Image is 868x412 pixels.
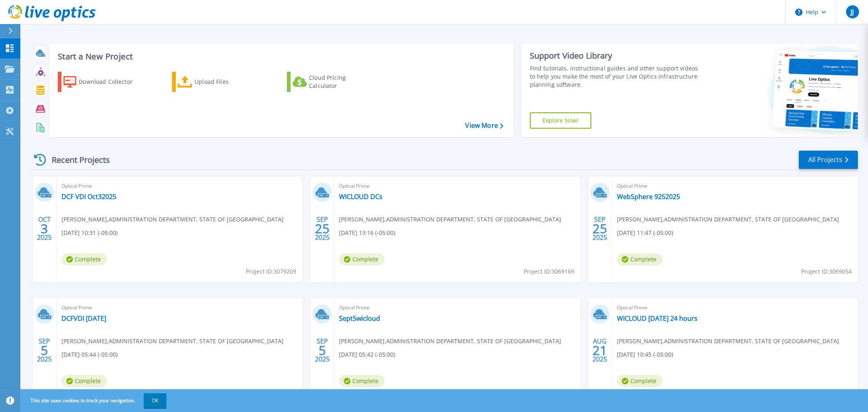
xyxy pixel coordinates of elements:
button: OK [144,393,166,408]
div: OCT 2025 [37,214,52,243]
span: Optical Prime [61,303,297,312]
span: Project ID: 3069169 [524,267,574,276]
div: AUG 2025 [592,335,608,365]
div: Download Collector [79,74,144,90]
span: Complete [61,375,107,387]
span: Optical Prime [61,182,297,191]
a: DCF VDI Oct32025 [61,193,116,201]
a: All Projects [799,151,858,169]
a: View More [465,122,503,129]
a: DCFVDI [DATE] [61,314,106,322]
span: Complete [61,253,107,265]
span: [PERSON_NAME] , ADMINISTRATION DEPARTMENT, STATE OF [GEOGRAPHIC_DATA] [617,337,839,346]
span: 21 [593,347,607,354]
span: JJ [851,9,854,15]
span: [DATE] 10:45 (-05:00) [617,350,673,359]
a: Sept5wicloud [339,314,380,322]
span: Project ID: 3079209 [246,267,296,276]
span: [PERSON_NAME] , ADMINISTRATION DEPARTMENT, STATE OF [GEOGRAPHIC_DATA] [617,215,839,224]
span: Complete [617,375,662,387]
span: [PERSON_NAME] , ADMINISTRATION DEPARTMENT, STATE OF [GEOGRAPHIC_DATA] [61,337,284,346]
a: WICLOUD [DATE] 24 hours [617,314,697,322]
div: SEP 2025 [315,214,330,243]
span: Optical Prime [617,303,853,312]
span: 25 [593,225,607,232]
span: [DATE] 05:42 (-05:00) [339,350,395,359]
span: Optical Prime [617,182,853,191]
span: Project ID: 3069054 [801,267,852,276]
a: Upload Files [172,72,263,92]
a: WICLOUD DCs [339,193,383,201]
span: [DATE] 05:44 (-05:00) [61,350,118,359]
div: SEP 2025 [37,335,52,365]
span: 3 [41,225,48,232]
a: Download Collector [58,72,149,92]
div: Cloud Pricing Calculator [309,74,374,90]
div: Upload Files [195,74,260,90]
div: SEP 2025 [592,214,608,243]
span: 5 [319,347,326,354]
span: This site uses cookies to track your navigation. [22,393,166,408]
div: SEP 2025 [315,335,330,365]
a: Explore Now! [530,112,592,129]
a: Cloud Pricing Calculator [287,72,378,92]
span: [PERSON_NAME] , ADMINISTRATION DEPARTMENT, STATE OF [GEOGRAPHIC_DATA] [61,215,284,224]
span: Optical Prime [339,182,575,191]
div: Recent Projects [31,150,121,170]
span: Optical Prime [339,303,575,312]
span: [DATE] 13:16 (-05:00) [339,228,395,237]
span: [PERSON_NAME] , ADMINISTRATION DEPARTMENT, STATE OF [GEOGRAPHIC_DATA] [339,337,561,346]
span: [PERSON_NAME] , ADMINISTRATION DEPARTMENT, STATE OF [GEOGRAPHIC_DATA] [339,215,561,224]
span: Complete [339,375,385,387]
span: [DATE] 11:47 (-05:00) [617,228,673,237]
div: Support Video Library [530,50,702,61]
span: [DATE] 10:31 (-05:00) [61,228,118,237]
span: 25 [315,225,330,232]
span: 5 [41,347,48,354]
h3: Start a New Project [58,52,503,61]
span: Complete [339,253,385,265]
a: WebSphere 9252025 [617,193,680,201]
div: Find tutorials, instructional guides and other support videos to help you make the most of your L... [530,64,702,89]
span: Complete [617,253,662,265]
